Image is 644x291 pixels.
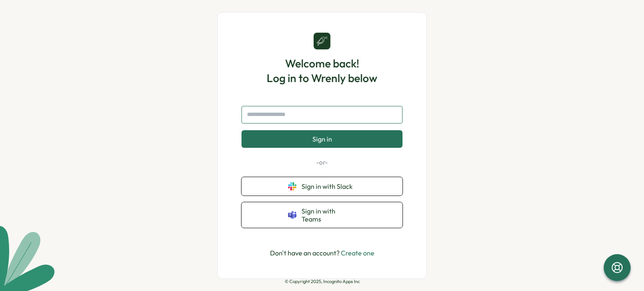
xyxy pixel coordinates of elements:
p: © Copyright 2025, Incognito Apps Inc [285,279,360,284]
p: Don't have an account? [270,248,374,258]
p: -or- [241,158,402,167]
span: Sign in with Slack [301,183,356,190]
span: Sign in with Teams [301,207,356,223]
a: Create one [341,249,374,257]
h1: Welcome back! Log in to Wrenly below [267,56,377,85]
button: Sign in with Teams [241,202,402,228]
span: Sign in [312,135,332,143]
button: Sign in with Slack [241,177,402,196]
button: Sign in [241,130,402,148]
